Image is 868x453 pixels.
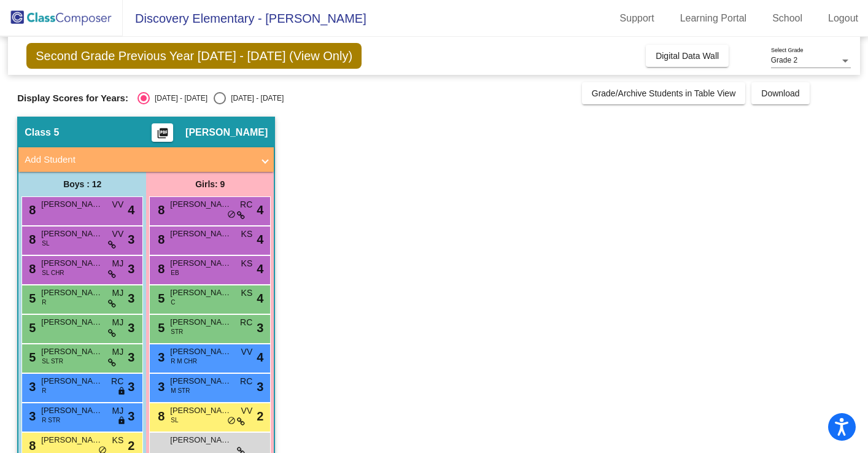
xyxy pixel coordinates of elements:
div: Girls: 9 [146,172,274,196]
span: [PERSON_NAME] [170,375,231,387]
mat-expansion-panel-header: Add Student [18,147,274,172]
span: 3 [26,409,36,423]
span: 8 [155,203,165,217]
span: 3 [128,407,134,425]
span: Digital Data Wall [656,51,719,61]
span: [PERSON_NAME] [170,287,231,299]
span: RC [240,375,252,388]
span: VV [241,346,253,358]
span: SL STR [42,357,63,366]
span: [PERSON_NAME] [41,405,103,417]
span: lock [117,416,126,426]
span: 8 [26,233,36,246]
span: MJ [112,405,124,417]
span: KS [241,257,253,270]
span: [PERSON_NAME] [PERSON_NAME] [41,287,103,299]
mat-panel-title: Add Student [25,153,253,167]
span: SL [42,239,49,248]
span: 3 [128,230,134,249]
button: Download [751,82,809,104]
span: 8 [26,439,36,452]
span: 3 [128,348,134,366]
span: MJ [112,257,124,270]
span: [PERSON_NAME] [41,346,103,358]
span: 8 [26,262,36,276]
span: 5 [26,321,36,335]
div: Boys : 12 [18,172,146,196]
span: RC [240,198,252,211]
span: 4 [257,289,263,308]
span: 3 [128,319,134,337]
span: 5 [26,350,36,364]
span: Class 5 [25,126,59,139]
span: 3 [155,380,165,393]
span: 8 [26,203,36,217]
span: 8 [155,409,165,423]
div: [DATE] - [DATE] [226,93,284,104]
span: [PERSON_NAME] [41,257,103,269]
span: [PERSON_NAME] [PERSON_NAME] [41,198,103,211]
span: 5 [155,292,165,305]
span: 3 [128,260,134,278]
span: [PERSON_NAME] [41,434,103,446]
span: [PERSON_NAME] [PERSON_NAME] [41,316,103,328]
span: [PERSON_NAME] Day [170,434,231,446]
span: 4 [257,348,263,366]
span: [PERSON_NAME] [41,228,103,240]
span: Grade/Archive Students in Table View [592,88,736,98]
span: 3 [257,377,263,396]
span: VV [241,405,253,417]
span: KS [241,228,253,241]
span: 3 [155,350,165,364]
a: Support [610,9,664,28]
span: R [42,298,46,307]
span: Second Grade Previous Year [DATE] - [DATE] (View Only) [26,43,362,69]
span: Download [761,88,799,98]
span: MJ [112,287,124,300]
span: STR [171,327,183,336]
span: VV [112,198,124,211]
span: R [42,386,46,395]
span: [PERSON_NAME] [170,257,231,269]
span: 8 [155,262,165,276]
button: Grade/Archive Students in Table View [582,82,746,104]
div: [DATE] - [DATE] [150,93,207,104]
mat-icon: picture_as_pdf [155,127,170,144]
span: 2 [257,407,263,425]
span: MJ [112,346,124,358]
span: do_not_disturb_alt [227,416,236,426]
span: 5 [26,292,36,305]
span: 3 [128,377,134,396]
span: RC [111,375,123,388]
span: 4 [257,230,263,249]
span: MJ [112,316,124,329]
span: EB [171,268,179,277]
span: R M CHR [171,357,197,366]
a: Logout [818,9,868,28]
span: [PERSON_NAME] [170,346,231,358]
span: 3 [257,319,263,337]
span: 3 [26,380,36,393]
span: [PERSON_NAME] [170,228,231,240]
span: do_not_disturb_alt [227,210,236,220]
span: 4 [128,201,134,219]
span: [PERSON_NAME] [170,405,231,417]
span: 5 [155,321,165,335]
span: lock [117,387,126,397]
span: [PERSON_NAME] [170,316,231,328]
a: Learning Portal [670,9,757,28]
span: Grade 2 [771,56,797,64]
span: [PERSON_NAME] [185,126,268,139]
button: Print Students Details [152,123,173,142]
span: Discovery Elementary - [PERSON_NAME] [123,9,366,28]
span: M STR [171,386,190,395]
a: School [762,9,812,28]
span: 4 [257,201,263,219]
span: 8 [155,233,165,246]
span: [PERSON_NAME] [170,198,231,211]
span: VV [112,228,124,241]
span: KS [112,434,124,447]
span: KS [241,287,253,300]
span: 4 [257,260,263,278]
span: SL [171,416,178,425]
